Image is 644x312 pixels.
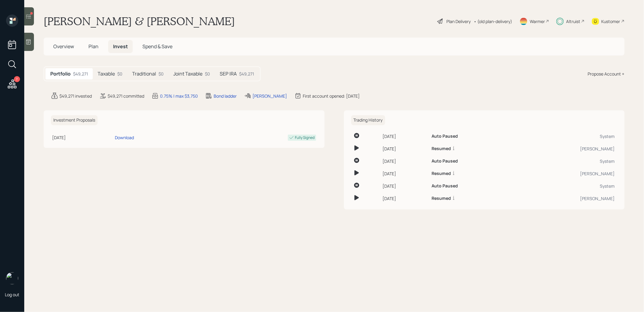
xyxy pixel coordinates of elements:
[108,93,144,99] div: $49,271 committed
[252,93,287,99] div: [PERSON_NAME]
[602,18,620,25] div: Kustomer
[214,93,237,99] div: Bond ladder
[117,71,122,77] div: $0
[44,15,235,28] h1: [PERSON_NAME] & [PERSON_NAME]
[173,71,202,77] h5: Joint Taxable
[382,195,427,202] div: [DATE]
[515,183,615,189] div: System
[566,18,580,25] div: Altruist
[205,71,210,77] div: $0
[5,292,19,297] div: Log out
[142,43,172,50] span: Spend & Save
[303,93,360,99] div: First account opened: [DATE]
[158,71,164,77] div: $0
[239,71,254,77] div: $49,271
[515,170,615,177] div: [PERSON_NAME]
[432,171,451,176] h6: Resumed
[59,93,92,99] div: $49,271 invested
[351,115,385,125] h6: Trading History
[446,18,471,25] div: Plan Delivery
[515,158,615,164] div: System
[432,146,451,151] h6: Resumed
[382,133,427,139] div: [DATE]
[50,71,71,77] h5: Portfolio
[515,133,615,139] div: System
[382,158,427,164] div: [DATE]
[52,134,112,141] div: [DATE]
[51,115,98,125] h6: Investment Proposals
[382,183,427,189] div: [DATE]
[53,43,74,50] span: Overview
[515,195,615,202] div: [PERSON_NAME]
[14,76,20,82] div: 7
[530,18,545,25] div: Warmer
[382,146,427,152] div: [DATE]
[6,272,18,284] img: treva-nostdahl-headshot.png
[115,134,134,141] div: Download
[88,43,98,50] span: Plan
[220,71,237,77] h5: SEP IRA
[432,159,458,164] h6: Auto Paused
[432,196,451,201] h6: Resumed
[432,183,458,189] h6: Auto Paused
[98,71,115,77] h5: Taxable
[474,18,512,25] div: • (old plan-delivery)
[160,93,198,99] div: 0.75% | max $3,750
[382,170,427,177] div: [DATE]
[132,71,156,77] h5: Traditional
[113,43,128,50] span: Invest
[588,71,625,77] div: Propose Account +
[73,71,88,77] div: $49,271
[295,135,315,140] div: Fully Signed
[515,146,615,152] div: [PERSON_NAME]
[432,134,458,139] h6: Auto Paused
